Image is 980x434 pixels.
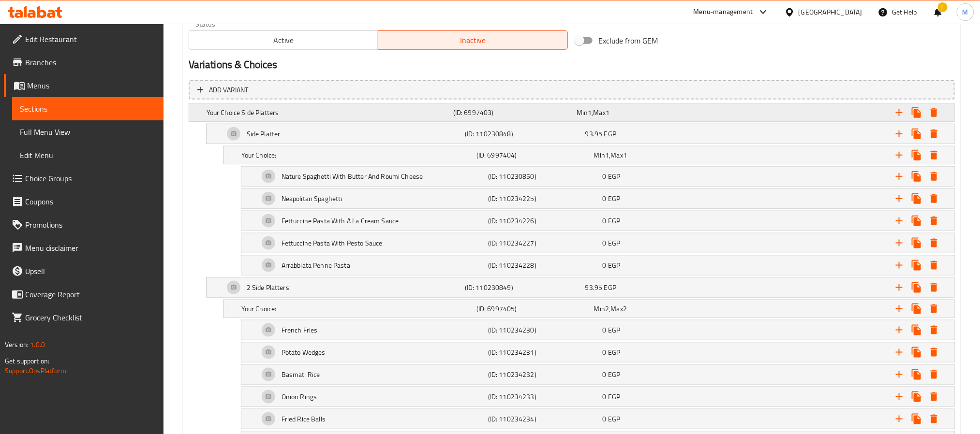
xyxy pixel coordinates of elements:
div: Expand [241,189,954,208]
span: Branches [25,57,156,68]
button: Delete Fettuccine Pasta With A La Cream Sauce [925,212,943,230]
button: Clone choice [908,190,925,207]
button: Clone choice group [908,104,925,121]
span: EGP [608,346,620,359]
span: Min [594,303,605,315]
span: EGP [608,237,620,249]
span: 1 [588,106,592,119]
div: Expand [241,233,954,253]
button: Add new choice [891,388,908,405]
button: Add new choice [891,212,908,230]
span: EGP [608,259,620,272]
div: Expand [241,409,954,429]
div: , [594,150,708,160]
h5: (ID: 110234233) [488,392,599,402]
div: Expand [224,146,954,164]
span: Max [594,106,606,119]
button: Delete Basmati Rice [925,366,943,383]
span: Get support on: [5,355,49,367]
span: 0 [603,413,607,425]
a: Edit Menu [12,144,163,167]
span: EGP [608,215,620,227]
button: Delete Your Choice: [925,146,943,164]
span: EGP [608,324,620,336]
span: 1 [623,149,627,161]
button: Add new choice [891,190,908,207]
span: 0 [603,259,607,272]
h5: (ID: 110234225) [488,194,599,203]
span: Promotions [25,219,156,231]
h5: Your Choice: [241,304,473,314]
button: Delete 2 Side Platters [925,279,943,296]
a: Full Menu View [12,120,163,144]
span: 0 [603,237,607,249]
span: Menu disclaimer [25,242,156,254]
span: Min [577,106,588,119]
span: 1 [605,149,609,161]
h5: Your Choice Side Platters [207,108,449,117]
button: Delete Potato Wedges [925,344,943,361]
span: 1.0.0 [30,338,45,351]
button: Add new choice [891,279,908,296]
span: Choice Groups [25,173,156,184]
div: Expand [224,300,954,318]
button: Delete Side Platter [925,125,943,143]
span: Upsell [25,265,156,277]
a: Menus [4,74,163,97]
div: Expand [241,365,954,384]
a: Support.OpsPlatform [5,364,66,377]
span: M [963,7,968,17]
button: Add new choice group [891,146,908,164]
button: Add new choice [891,410,908,428]
h5: Basmati Rice [282,370,320,379]
div: Expand [241,320,954,340]
span: EGP [604,281,616,294]
h5: (ID: 110234231) [488,347,599,357]
h5: (ID: 110234226) [488,216,599,226]
a: Menu disclaimer [4,236,163,260]
button: Add new choice [891,344,908,361]
a: Grocery Checklist [4,306,163,329]
a: Coupons [4,190,163,213]
span: Add variant [209,84,248,96]
button: Delete Fried Rice Balls [925,410,943,428]
a: Edit Restaurant [4,28,163,51]
div: Expand [189,104,954,121]
span: Max [611,303,623,315]
h5: French Fries [282,325,318,335]
button: Delete French Fries [925,321,943,339]
button: Clone choice [908,212,925,230]
div: , [577,108,696,117]
a: Upsell [4,260,163,283]
button: Inactive [378,30,568,50]
span: Exclude from GEM [598,35,658,46]
div: Expand [241,167,954,186]
span: Coverage Report [25,289,156,300]
a: Choice Groups [4,167,163,190]
div: Expand [241,256,954,275]
div: Expand [241,211,954,231]
h5: Potato Wedges [282,347,326,357]
div: Expand [207,278,954,297]
button: Clone choice [908,366,925,383]
a: Coverage Report [4,283,163,306]
span: EGP [608,368,620,381]
span: 2 [605,303,609,315]
h5: Onion Rings [282,392,317,402]
h5: (ID: 6997403) [453,108,573,117]
h5: (ID: 110234232) [488,370,599,379]
button: Clone new choice [908,279,925,296]
h5: (ID: 110230848) [465,129,581,139]
span: Coupons [25,196,156,207]
button: Add new choice [891,125,908,143]
button: Add new choice [891,257,908,274]
span: 0 [603,324,607,336]
h5: Fettuccine Pasta With Pesto Sauce [282,238,383,248]
span: Edit Restaurant [25,33,156,45]
span: EGP [608,391,620,403]
button: Delete Your Choice Side Platters [925,104,943,121]
h2: Variations & Choices [189,58,955,72]
button: Delete Neapolitan Spaghetti [925,190,943,207]
h5: Fried Rice Balls [282,414,326,424]
div: Expand [207,124,954,144]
